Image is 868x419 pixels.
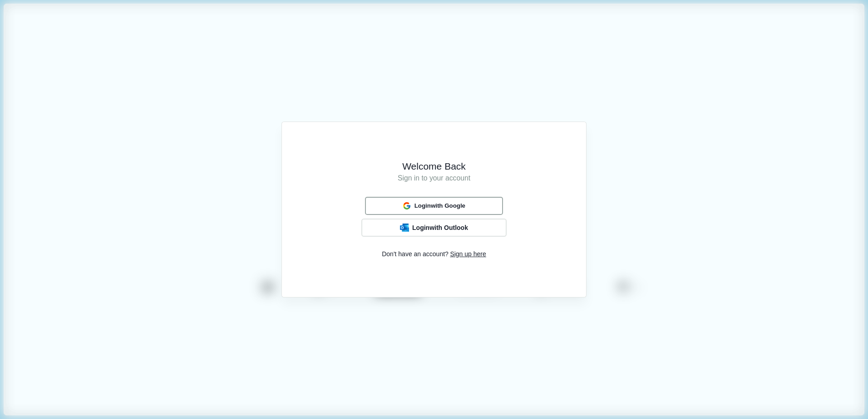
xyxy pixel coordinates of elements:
[400,224,409,232] img: Outlook Logo
[295,160,573,173] h1: Welcome Back
[295,173,573,184] h1: Sign in to your account
[412,224,468,232] span: Login with Outlook
[414,202,465,209] span: Login with Google
[382,249,449,259] span: Don't have an account?
[361,219,507,237] button: Outlook LogoLoginwith Outlook
[365,197,503,214] button: Loginwith Google
[450,249,486,259] span: Sign up here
